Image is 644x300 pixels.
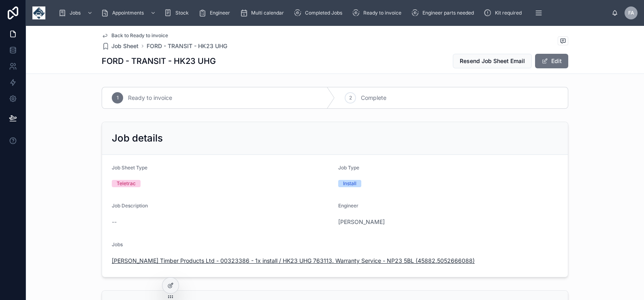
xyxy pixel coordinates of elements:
[112,10,144,16] span: Appointments
[535,54,568,68] button: Edit
[128,94,172,102] span: Ready to invoice
[495,10,522,16] span: Kit required
[117,95,119,101] span: 1
[338,218,385,226] a: [PERSON_NAME]
[112,218,117,226] span: --
[251,10,284,16] span: Multi calendar
[117,180,136,187] div: Teletrac
[350,6,407,20] a: Ready to invoice
[112,132,163,145] h2: Job details
[628,10,634,16] span: FA
[112,203,148,209] span: Job Description
[422,10,474,16] span: Engineer parts needed
[162,6,194,20] a: Stock
[111,42,139,50] span: Job Sheet
[102,42,139,50] a: Job Sheet
[70,10,81,16] span: Jobs
[52,4,612,22] div: scrollable content
[349,95,352,101] span: 2
[112,257,475,265] a: [PERSON_NAME] Timber Products Ltd - 00323386 - 1x install / HK23 UHG 763113. Warranty Service - N...
[112,165,147,171] span: Job Sheet Type
[460,57,525,65] span: Resend Job Sheet Email
[481,6,527,20] a: Kit required
[112,241,123,247] span: Jobs
[338,203,358,209] span: Engineer
[196,6,236,20] a: Engineer
[291,6,348,20] a: Completed Jobs
[305,10,342,16] span: Completed Jobs
[409,6,480,20] a: Engineer parts needed
[102,55,216,67] h1: FORD - TRANSIT - HK23 UHG
[453,54,532,68] button: Resend Job Sheet Email
[56,6,97,20] a: Jobs
[363,10,401,16] span: Ready to invoice
[338,165,359,171] span: Job Type
[210,10,230,16] span: Engineer
[102,32,168,39] a: Back to Ready to invoice
[147,42,227,50] a: FORD - TRANSIT - HK23 UHG
[175,10,189,16] span: Stock
[111,32,168,39] span: Back to Ready to invoice
[237,6,290,20] a: Multi calendar
[343,180,356,187] div: Install
[361,94,386,102] span: Complete
[98,6,160,20] a: Appointments
[32,6,45,19] img: App logo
